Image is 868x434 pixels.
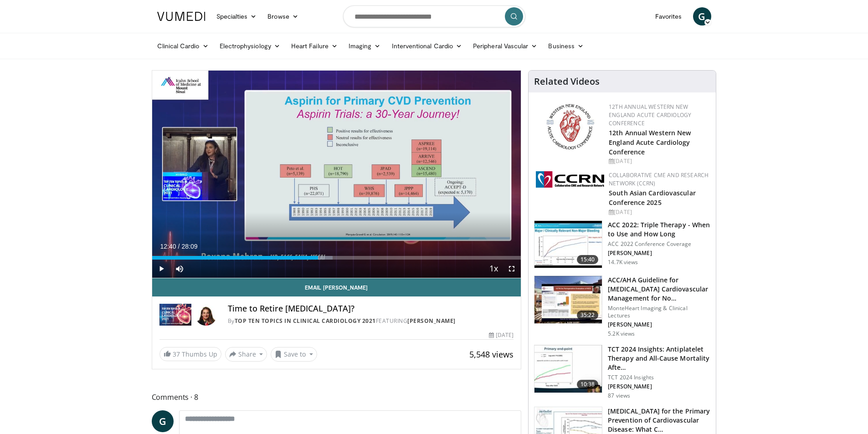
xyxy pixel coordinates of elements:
[407,317,456,325] a: [PERSON_NAME]
[609,171,709,187] a: Collaborative CME and Research Network (CCRN)
[534,76,600,87] h4: Related Videos
[271,347,317,362] button: Save to
[534,221,602,268] img: 9cc0c993-ed59-4664-aa07-2acdd981abd5.150x105_q85_crop-smart_upscale.jpg
[157,12,205,21] img: VuMedi Logo
[152,260,170,278] button: Play
[608,250,710,257] p: [PERSON_NAME]
[228,317,514,325] div: By FEATURING
[608,321,710,328] p: [PERSON_NAME]
[608,276,710,303] h3: ACC/AHA Guideline for [MEDICAL_DATA] Cardiovascular Management for No…
[152,391,522,403] span: Comments 8
[159,304,191,326] img: Top Ten Topics in Clinical Cardiology 2021
[543,37,589,55] a: Business
[211,7,262,26] a: Specialties
[160,243,176,250] span: 12:40
[469,349,514,360] span: 5,548 views
[228,304,514,314] h4: Time to Retire [MEDICAL_DATA]?
[534,220,710,269] a: 15:40 ACC 2022: Triple Therapy - When to Use and How Long ACC 2022 Conference Coverage [PERSON_NA...
[609,208,709,216] div: [DATE]
[152,37,214,55] a: Clinical Cardio
[225,347,267,362] button: Share
[173,350,180,358] span: 37
[534,276,602,323] img: 97e381e7-ae08-4dc1-8c07-88fdf858e3b3.150x105_q85_crop-smart_upscale.jpg
[577,380,599,389] span: 10:38
[608,220,710,239] h3: ACC 2022: Triple Therapy - When to Use and How Long
[343,5,525,27] input: Search topics, interventions
[693,7,711,26] a: G
[608,407,710,434] h3: [MEDICAL_DATA] for the Primary Prevention of Cardiovascular Disease: What C…
[577,255,599,264] span: 15:40
[467,37,543,55] a: Peripheral Vascular
[609,103,691,127] a: 12th Annual Western New England Acute Cardiology Conference
[534,345,710,399] a: 10:38 TCT 2024 Insights: Antiplatelet Therapy and All-Cause Mortality Afte… TCT 2024 Insights [PE...
[195,304,217,326] img: Avatar
[343,37,386,55] a: Imaging
[609,189,696,207] a: South Asian Cardiovascular Conference 2025
[534,345,602,393] img: 537b36b3-3897-4da7-b999-949d16efc4b9.150x105_q85_crop-smart_upscale.jpg
[503,260,521,278] button: Fullscreen
[609,128,691,156] a: 12th Annual Western New England Acute Cardiology Conference
[608,259,638,266] p: 14.7K views
[534,276,710,337] a: 35:22 ACC/AHA Guideline for [MEDICAL_DATA] Cardiovascular Management for No… MonteHeart Imaging &...
[608,330,635,337] p: 5.2K views
[262,7,304,26] a: Browse
[159,347,221,361] a: 37 Thumbs Up
[608,240,710,248] p: ACC 2022 Conference Coverage
[152,410,174,432] a: G
[178,243,180,250] span: /
[608,305,710,319] p: MonteHeart Imaging & Clinical Lectures
[609,157,709,165] div: [DATE]
[152,256,521,260] div: Progress Bar
[235,317,376,325] a: Top Ten Topics in Clinical Cardiology 2021
[577,311,599,320] span: 35:22
[545,103,596,151] img: 0954f259-7907-4053-a817-32a96463ecc8.png.150x105_q85_autocrop_double_scale_upscale_version-0.2.png
[489,331,514,339] div: [DATE]
[608,383,710,390] p: [PERSON_NAME]
[286,37,343,55] a: Heart Failure
[181,243,197,250] span: 28:09
[608,374,710,381] p: TCT 2024 Insights
[608,345,710,372] h3: TCT 2024 Insights: Antiplatelet Therapy and All-Cause Mortality Afte…
[170,260,189,278] button: Mute
[152,278,521,296] a: Email [PERSON_NAME]
[484,260,503,278] button: Playback Rate
[536,171,604,188] img: a04ee3ba-8487-4636-b0fb-5e8d268f3737.png.150x105_q85_autocrop_double_scale_upscale_version-0.2.png
[152,71,521,278] video-js: Video Player
[608,392,630,399] p: 87 views
[386,37,468,55] a: Interventional Cardio
[650,7,688,26] a: Favorites
[214,37,286,55] a: Electrophysiology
